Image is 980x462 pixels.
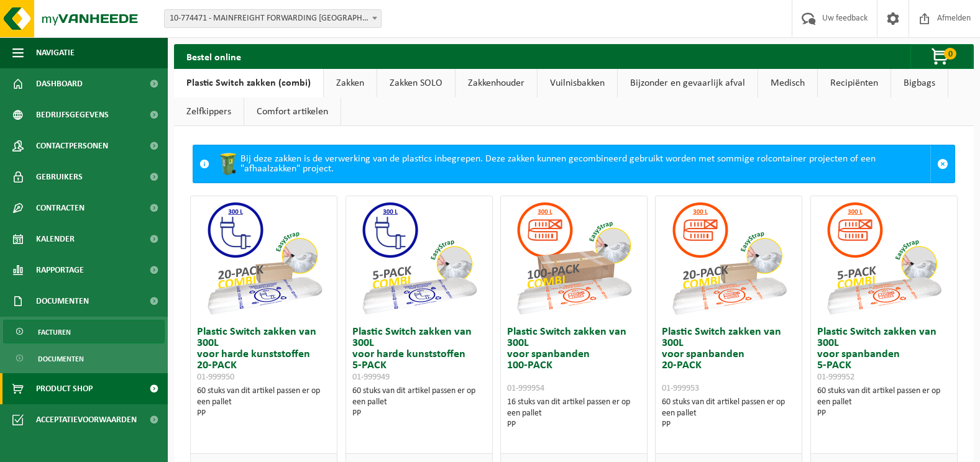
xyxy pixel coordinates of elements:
[36,255,84,286] span: Rapportage
[352,327,486,383] h3: Plastic Switch zakken van 300L voor harde kunststoffen 5-PACK
[244,97,341,126] a: Comfort artikelen
[507,419,641,430] div: PP
[662,419,795,430] div: PP
[197,386,331,419] div: 60 stuks van dit artikel passen er op een pallet
[36,192,85,224] span: Contracten
[352,373,390,382] span: 01-999949
[36,404,137,435] span: Acceptatievoorwaarden
[538,69,617,97] a: Vuilnisbakken
[511,196,636,320] img: 01-999954
[817,386,951,419] div: 60 stuks van dit artikel passen er op een pallet
[174,44,254,68] h2: Bestel online
[164,9,382,28] span: 10-774471 - MAINFREIGHT FORWARDING BELGIUM - ZWIJNAARDE
[944,48,956,60] span: 0
[197,408,331,419] div: PP
[822,196,946,320] img: 01-999952
[36,130,108,161] span: Contactpersonen
[36,373,93,404] span: Product Shop
[662,327,795,394] h3: Plastic Switch zakken van 300L voor spanbanden 20-PACK
[197,373,234,382] span: 01-999950
[324,69,377,97] a: Zakken
[507,327,641,394] h3: Plastic Switch zakken van 300L voor spanbanden 100-PACK
[352,408,486,419] div: PP
[817,408,951,419] div: PP
[352,386,486,419] div: 60 stuks van dit artikel passen er op een pallet
[910,44,973,69] button: 0
[197,327,331,383] h3: Plastic Switch zakken van 300L voor harde kunststoffen 20-PACK
[817,327,951,383] h3: Plastic Switch zakken van 300L voor spanbanden 5-PACK
[174,97,244,126] a: Zelfkippers
[667,196,791,320] img: 01-999953
[662,384,699,393] span: 01-999953
[36,286,89,317] span: Documenten
[216,145,930,183] div: Bij deze zakken is de verwerking van de plastics inbegrepen. Deze zakken kunnen gecombineerd gebr...
[36,99,109,130] span: Bedrijfsgegevens
[507,384,544,393] span: 01-999954
[891,69,948,97] a: Bigbags
[3,346,165,370] a: Documenten
[3,320,165,343] a: Facturen
[662,397,795,430] div: 60 stuks van dit artikel passen er op een pallet
[357,196,481,320] img: 01-999949
[36,224,75,255] span: Kalender
[456,69,537,97] a: Zakkenhouder
[377,69,455,97] a: Zakken SOLO
[758,69,817,97] a: Medisch
[818,69,891,97] a: Recipiënten
[507,397,641,430] div: 16 stuks van dit artikel passen er op een pallet
[36,68,83,99] span: Dashboard
[930,145,955,183] a: Sluit melding
[174,69,323,97] a: Plastic Switch zakken (combi)
[817,373,854,382] span: 01-999952
[36,37,75,68] span: Navigatie
[202,196,326,320] img: 01-999950
[38,347,84,371] span: Documenten
[618,69,758,97] a: Bijzonder en gevaarlijk afval
[38,320,71,344] span: Facturen
[216,152,240,176] img: WB-0240-HPE-GN-50.png
[165,10,381,27] span: 10-774471 - MAINFREIGHT FORWARDING BELGIUM - ZWIJNAARDE
[36,161,83,192] span: Gebruikers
